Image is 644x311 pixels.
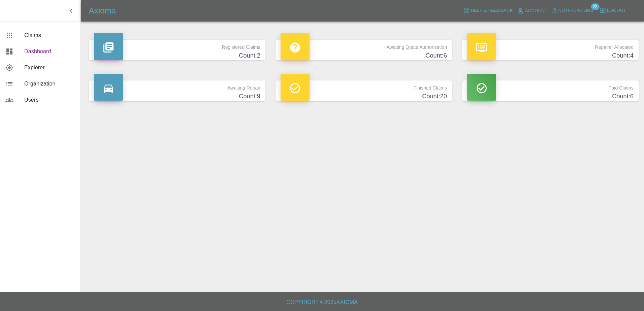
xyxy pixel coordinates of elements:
span: Organization [24,80,75,88]
p: Repairer Allocated [467,40,634,51]
button: Help & Feedback [461,5,514,16]
span: Help & Feedback [471,7,513,14]
span: Logout [607,7,626,14]
a: Account [515,5,549,16]
a: Awaiting RepairCount:9 [89,80,265,101]
span: Account [525,7,548,15]
p: Finished Claims [281,80,447,92]
span: Dashboard [24,47,75,56]
h4: Count: 2 [94,51,260,60]
h4: Count: 6 [281,51,447,60]
h4: Count: 6 [467,92,634,101]
span: Notifications [558,7,593,14]
h4: Count: 4 [467,51,634,60]
h4: Count: 9 [94,92,260,101]
span: Claims [24,31,75,39]
a: Repairer AllocatedCount:4 [462,40,639,60]
p: Paid Claims [467,80,634,92]
button: Notifications [549,5,595,16]
h5: Axioma [89,5,116,16]
a: Finished ClaimsCount:20 [276,80,452,101]
h4: Count: 20 [281,92,447,101]
a: Registered ClaimsCount:2 [89,40,265,60]
h6: Copyright © 2025 Axioma [5,298,639,307]
p: Awaiting Quote Authorisation [281,40,447,51]
p: Awaiting Repair [94,80,260,92]
span: 22 [591,3,599,10]
span: Explorer [24,64,75,72]
button: Logout [598,5,628,16]
span: Users [24,96,75,104]
a: Awaiting Quote AuthorisationCount:6 [276,40,452,60]
p: Registered Claims [94,40,260,51]
a: Paid ClaimsCount:6 [462,80,639,101]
